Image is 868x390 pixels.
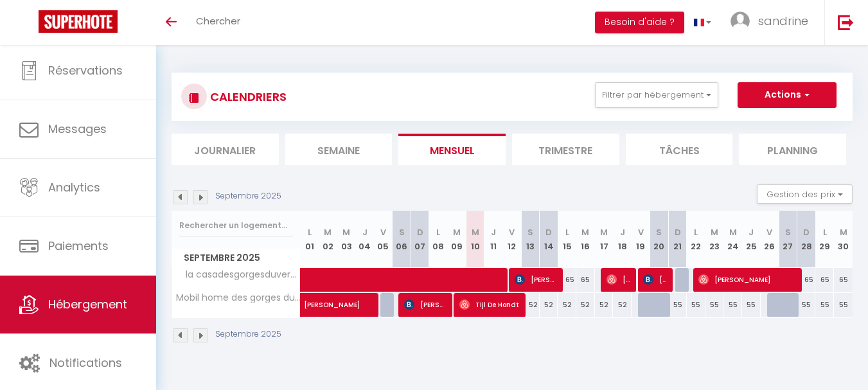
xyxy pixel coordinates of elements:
[285,134,393,165] li: Semaine
[739,134,846,165] li: Planning
[607,267,632,292] span: [PERSON_NAME]
[380,226,386,238] abbr: V
[785,226,791,238] abbr: S
[398,134,506,165] li: Mensuel
[337,211,356,268] th: 03
[417,226,423,238] abbr: D
[595,211,614,268] th: 17
[838,14,854,30] img: logout
[558,293,576,317] div: 52
[761,211,779,268] th: 26
[595,82,718,108] button: Filtrer par hébergement
[527,226,533,238] abbr: S
[319,211,337,268] th: 02
[638,226,644,238] abbr: V
[815,211,834,268] th: 29
[324,226,332,238] abbr: M
[172,134,279,165] li: Journalier
[766,226,772,238] abbr: V
[459,292,522,317] span: Tijl De Hondt
[48,62,123,78] span: Réservations
[600,226,608,238] abbr: M
[362,226,368,238] abbr: J
[512,134,619,165] li: Trimestre
[711,226,718,238] abbr: M
[834,211,853,268] th: 30
[705,293,724,317] div: 55
[675,226,681,238] abbr: D
[834,293,853,317] div: 55
[355,211,374,268] th: 04
[540,211,558,268] th: 14
[39,10,118,33] img: Super Booking
[215,190,281,202] p: Septembre 2025
[404,292,448,317] span: [PERSON_NAME]
[436,226,440,238] abbr: L
[815,293,834,317] div: 55
[723,293,742,317] div: 55
[687,293,705,317] div: 55
[521,293,540,317] div: 52
[48,296,127,312] span: Hébergement
[797,293,816,317] div: 55
[576,211,595,268] th: 16
[823,226,827,238] abbr: L
[650,211,669,268] th: 20
[196,14,240,28] span: Chercher
[595,12,684,33] button: Besoin d'aide ?
[797,211,816,268] th: 28
[207,82,287,111] h3: CALENDRIERS
[742,211,761,268] th: 25
[643,267,668,292] span: [PERSON_NAME]
[304,286,422,310] span: [PERSON_NAME]
[301,293,319,317] a: [PERSON_NAME]
[521,211,540,268] th: 13
[705,211,724,268] th: 23
[215,328,281,341] p: Septembre 2025
[48,179,100,195] span: Analytics
[49,355,122,371] span: Notifications
[491,226,496,238] abbr: J
[540,293,558,317] div: 52
[815,268,834,292] div: 65
[48,121,107,137] span: Messages
[172,249,300,267] span: Septembre 2025
[515,267,558,292] span: [PERSON_NAME]
[626,134,733,165] li: Tâches
[723,211,742,268] th: 24
[620,226,625,238] abbr: J
[748,226,754,238] abbr: J
[840,226,847,238] abbr: M
[668,211,687,268] th: 21
[466,211,484,268] th: 10
[687,211,705,268] th: 22
[834,268,853,292] div: 65
[374,211,393,268] th: 05
[779,211,797,268] th: 27
[48,238,109,254] span: Paiements
[472,226,479,238] abbr: M
[698,267,798,292] span: [PERSON_NAME]
[10,5,49,44] button: Ouvrir le widget de chat LiveChat
[803,226,810,238] abbr: D
[797,268,816,292] div: 65
[558,211,576,268] th: 15
[742,293,761,317] div: 55
[509,226,515,238] abbr: V
[613,211,632,268] th: 18
[308,226,312,238] abbr: L
[179,214,293,237] input: Rechercher un logement...
[301,211,319,268] th: 01
[576,293,595,317] div: 52
[581,226,589,238] abbr: M
[758,13,808,29] span: sandrine
[613,293,632,317] div: 52
[694,226,698,238] abbr: L
[503,211,522,268] th: 12
[393,211,411,268] th: 06
[174,268,303,282] span: la casadesgorgesduverdon
[738,82,837,108] button: Actions
[411,211,429,268] th: 07
[595,293,614,317] div: 52
[668,293,687,317] div: 55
